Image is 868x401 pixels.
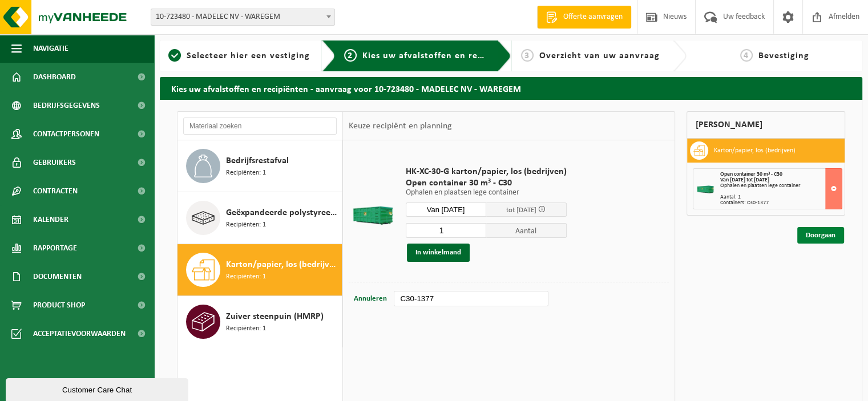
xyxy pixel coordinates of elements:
[33,319,126,348] span: Acceptatievoorwaarden
[720,177,769,183] strong: Van [DATE] tot [DATE]
[151,9,335,26] span: 10-723480 - MADELEC NV - WAREGEM
[406,202,486,217] input: Selecteer datum
[486,223,567,238] span: Aantal
[177,192,342,244] button: Geëxpandeerde polystyreen (EPS) verpakking (< 1 m² per stuk), recycleerbaar Recipiënten: 1
[226,258,339,272] span: Karton/papier, los (bedrijven)
[33,177,78,205] span: Contracten
[33,291,85,319] span: Product Shop
[720,171,782,177] span: Open container 30 m³ - C30
[740,49,753,62] span: 4
[354,295,387,302] span: Annuleren
[33,63,76,91] span: Dashboard
[506,206,536,214] span: tot [DATE]
[151,9,334,25] span: 10-723480 - MADELEC NV - WAREGEM
[560,11,625,23] span: Offerte aanvragen
[344,49,357,62] span: 2
[720,195,842,200] div: Aantal: 1
[183,118,337,135] input: Materiaal zoeken
[226,323,266,334] span: Recipiënten: 1
[168,49,181,62] span: 1
[160,77,862,99] h2: Kies uw afvalstoffen en recipiënten - aanvraag voor 10-723480 - MADELEC NV - WAREGEM
[33,234,77,262] span: Rapportage
[177,140,342,192] button: Bedrijfsrestafval Recipiënten: 1
[720,200,842,206] div: Containers: C30-1377
[353,291,388,307] button: Annuleren
[406,166,567,177] span: HK-XC-30-G karton/papier, los (bedrijven)
[226,168,266,179] span: Recipiënten: 1
[758,51,809,60] span: Bevestiging
[33,34,68,63] span: Navigatie
[33,120,99,148] span: Contactpersonen
[177,296,342,347] button: Zuiver steenpuin (HMRP) Recipiënten: 1
[720,183,842,189] div: Ophalen en plaatsen lege container
[406,177,567,189] span: Open container 30 m³ - C30
[226,220,266,230] span: Recipiënten: 1
[177,244,342,296] button: Karton/papier, los (bedrijven) Recipiënten: 1
[343,112,457,140] div: Keuze recipiënt en planning
[406,189,567,197] p: Ophalen en plaatsen lege container
[226,154,289,168] span: Bedrijfsrestafval
[539,51,660,60] span: Overzicht van uw aanvraag
[33,262,82,291] span: Documenten
[6,376,191,401] iframe: chat widget
[226,206,339,220] span: Geëxpandeerde polystyreen (EPS) verpakking (< 1 m² per stuk), recycleerbaar
[537,6,631,29] a: Offerte aanvragen
[797,227,844,244] a: Doorgaan
[362,51,519,60] span: Kies uw afvalstoffen en recipiënten
[33,205,68,234] span: Kalender
[187,51,310,60] span: Selecteer hier een vestiging
[33,91,100,120] span: Bedrijfsgegevens
[226,272,266,282] span: Recipiënten: 1
[226,310,324,323] span: Zuiver steenpuin (HMRP)
[687,111,845,139] div: [PERSON_NAME]
[165,49,313,63] a: 1Selecteer hier een vestiging
[714,141,796,160] h3: Karton/papier, los (bedrijven)
[521,49,534,62] span: 3
[394,291,548,306] input: bv. C10-005
[407,244,470,262] button: In winkelmand
[33,148,76,177] span: Gebruikers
